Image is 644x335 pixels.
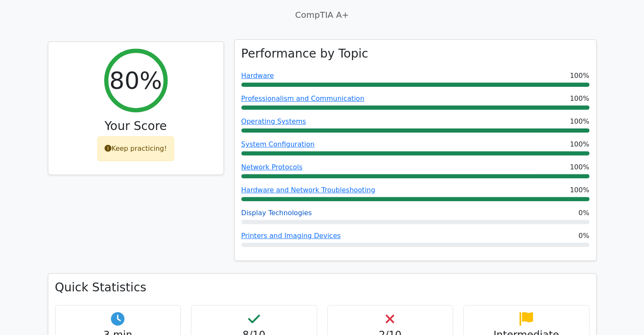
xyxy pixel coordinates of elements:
[241,209,312,217] a: Display Technologies
[570,185,589,195] span: 100%
[241,94,365,102] a: Professionalism and Communication
[241,117,306,125] a: Operating Systems
[241,72,274,80] a: Hardware
[241,140,315,148] a: System Configuration
[578,231,589,241] span: 0%
[570,116,589,127] span: 100%
[570,139,589,150] span: 100%
[97,136,174,161] div: Keep practicing!
[109,66,162,94] h2: 80%
[570,94,589,104] span: 100%
[570,71,589,81] span: 100%
[578,208,589,218] span: 0%
[55,119,217,133] h3: Your Score
[241,163,303,171] a: Network Protocols
[241,186,376,194] a: Hardware and Network Troubleshooting
[570,162,589,172] span: 100%
[48,8,597,21] p: CompTIA A+
[55,280,589,295] h3: Quick Statistics
[241,47,368,61] h3: Performance by Topic
[241,232,341,240] a: Printers and Imaging Devices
